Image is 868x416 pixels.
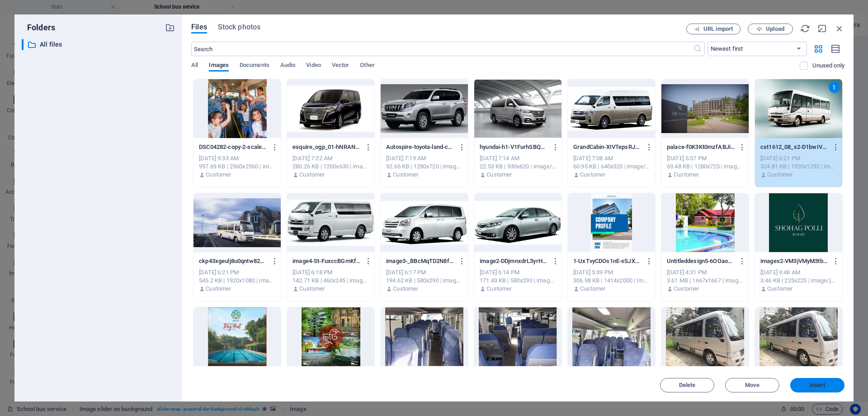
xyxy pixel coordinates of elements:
[280,60,295,72] span: Audio
[199,277,275,285] div: 545.2 KB | 1920x1080 | image/webp
[206,171,231,179] p: Customer
[480,277,556,285] div: 171.43 KB | 580x290 | image/png
[22,22,55,33] p: Folders
[199,154,275,163] div: [DATE] 9:33 AM
[667,154,743,163] div: [DATE] 5:37 PM
[191,60,198,72] span: All
[165,23,175,33] i: Create new folder
[480,143,547,151] p: hyundai-h1-V1FurhSBQBi-DfJxwWOPDw.avif
[206,285,231,293] p: Customer
[667,277,743,285] div: 3.61 MB | 1667x1667 | image/png
[790,378,844,392] button: Insert
[745,383,759,388] span: Move
[332,60,349,72] span: Vector
[393,285,418,293] p: Customer
[386,163,462,171] div: 52.65 KB | 1280x720 | image/jpeg
[573,143,641,151] p: GrandCabin-XIVTepsRJ8YFm-s49j86XQ.jpeg
[703,26,733,32] span: URL import
[386,268,462,277] div: [DATE] 6:17 PM
[679,383,696,388] span: Delete
[660,378,714,392] button: Delete
[760,143,828,151] p: cst1612_08_s2-D1bwIVXllxTMPN67PZdePA.jpg
[674,285,699,293] p: Customer
[486,285,512,293] p: Customer
[292,277,369,285] div: 142.71 KB | 460x245 | image/png
[218,22,260,33] span: Stock photos
[667,268,743,277] div: [DATE] 4:31 PM
[573,163,650,171] div: 60.95 KB | 640x320 | image/jpeg
[760,257,828,265] p: images2-VM3jVMyM3tbEfcCmZ1aHUw.jpg
[299,285,325,293] p: Customer
[667,257,735,265] p: Untitleddesign5-6OOao4xGyhVC1_scQ1kR6w.png
[191,42,693,56] input: Search
[674,171,699,179] p: Customer
[386,143,454,151] p: Autospire-toyota-land-cruiser-[PERSON_NAME]-2014-RuWfF1dJSNxXfi6PKNI30Q.jpg
[725,378,779,392] button: Move
[292,154,369,163] div: [DATE] 7:22 AM
[573,277,650,285] div: 306.98 KB | 1414x2000 | image/jpeg
[480,257,547,265] p: image2-DDjmnxdrL3yrHCjnJMmvAg.png
[580,171,605,179] p: Customer
[199,163,275,171] div: 997.69 KB | 2560x2560 | image/jpeg
[292,163,369,171] div: 280.26 KB | 1200x630 | image/jpeg
[686,24,741,34] button: URL import
[292,257,360,265] p: image4-St-FuxccBGmKfwB_gJuyVQ.png
[573,154,650,163] div: [DATE] 7:08 AM
[386,154,462,163] div: [DATE] 7:19 AM
[667,143,735,151] p: palace-f0K3Kt0mzfABJi155PMQZQ.jpg
[199,268,275,277] div: [DATE] 6:21 PM
[760,277,837,285] div: 3.46 KB | 225x225 | image/jpeg
[22,39,24,50] div: ​
[580,285,605,293] p: Customer
[573,257,641,265] p: 1-UxTvyCDOs1nE-sSJXqsYZg.jpg
[199,257,267,265] p: ckp43xgeulj8u0qntw82bv9zn-coaster-exterior-9desktop3-W5u75z2FTf7s_OKY5WvEuQ.webp
[393,171,418,179] p: Customer
[812,62,844,70] p: Displays only files that are not in use on the website. Files added during this session can still...
[386,257,454,265] p: image3-_BBcMqTD2N8fN8TrYL5eew.png
[486,171,512,179] p: Customer
[360,60,374,72] span: Other
[810,383,826,388] span: Insert
[199,143,267,151] p: DSC04282-copy-2-scaled-ldI9-n6YFk4dnp6hNggquQ.jpg
[767,171,793,179] p: Customer
[299,171,325,179] p: Customer
[760,163,837,171] div: 324.81 KB | 1920x1292 | image/jpeg
[766,26,784,32] span: Upload
[480,154,556,163] div: [DATE] 7:14 AM
[191,22,207,33] span: Files
[760,268,837,277] div: [DATE] 9:48 AM
[480,268,556,277] div: [DATE] 6:14 PM
[800,24,810,33] i: Reload
[829,81,840,93] div: 1
[209,60,229,72] span: Images
[480,163,556,171] div: 22.53 KB | 930x620 | image/avif
[292,143,360,151] p: esquire_ogp_01-hNRANwiriDJ996ZCV2viCQ.jpg
[667,163,743,171] div: 69.48 KB | 1280x720 | image/jpeg
[748,24,793,34] button: Upload
[240,60,269,72] span: Documents
[573,268,650,277] div: [DATE] 5:39 PM
[306,60,321,72] span: Video
[40,39,158,50] p: All files
[292,268,369,277] div: [DATE] 6:18 PM
[817,24,827,33] i: Minimize
[835,24,844,33] i: Close
[760,154,837,163] div: [DATE] 6:21 PM
[386,277,462,285] div: 194.62 KB | 580x290 | image/png
[767,285,793,293] p: Customer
